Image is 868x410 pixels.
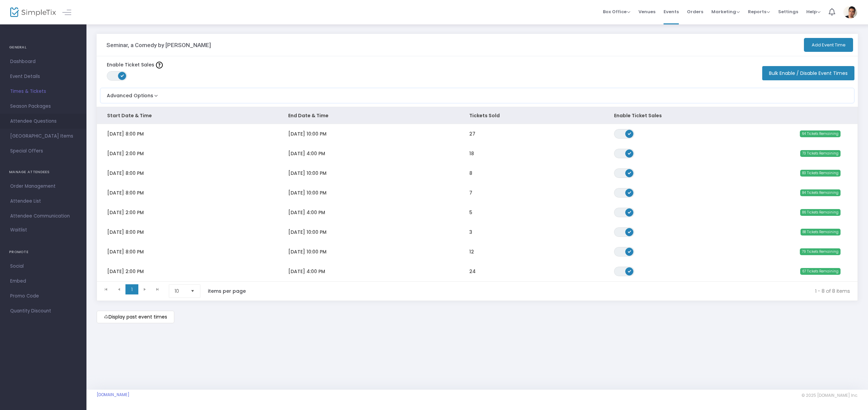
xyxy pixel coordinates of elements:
a: [DOMAIN_NAME] [97,392,130,397]
label: items per page [208,288,246,294]
span: 7 [469,189,472,196]
img: question-mark [156,62,163,68]
button: Select [188,285,197,298]
span: Page 1 [125,284,138,294]
kendo-pager-info: 1 - 8 of 8 items [260,284,850,298]
span: Special Offers [10,147,76,156]
span: Attendee Questions [10,117,76,126]
button: Bulk Enable / Disable Event Times [762,66,854,80]
span: 86 Tickets Remaining [800,209,841,216]
span: [DATE] 8:00 PM [107,248,144,255]
span: 24 [469,268,476,275]
span: [DATE] 10:00 PM [288,189,327,196]
span: Social [10,262,76,271]
span: [DATE] 8:00 PM [107,130,144,137]
span: 64 Tickets Remaining [800,130,841,137]
span: Attendee Communication [10,212,76,221]
th: Start Date & Time [97,107,278,124]
span: [DATE] 10:00 PM [288,130,327,137]
span: Event Details [10,72,76,81]
span: Orders [687,3,703,20]
span: 84 Tickets Remaining [800,189,841,196]
span: Times & Tickets [10,87,76,96]
th: Tickets Sold [459,107,604,124]
span: [DATE] 10:00 PM [288,248,327,255]
m-button: Display past event times [97,311,174,323]
span: 8 [469,170,472,177]
span: 67 Tickets Remaining [800,268,841,275]
span: Events [664,3,679,20]
span: 73 Tickets Remaining [800,150,841,157]
span: 79 Tickets Remaining [800,248,841,255]
span: ON [628,210,631,213]
span: 10 [175,288,185,294]
span: Waitlist [10,227,27,233]
span: Box Office [603,8,630,15]
h4: MANAGE ATTENDEES [9,165,77,179]
span: Marketing [711,8,740,15]
span: Dashboard [10,57,76,66]
span: Embed [10,277,76,286]
span: Promo Code [10,292,76,301]
span: [DATE] 8:00 PM [107,189,144,196]
span: [DATE] 10:00 PM [288,229,327,235]
span: [DATE] 4:00 PM [288,150,325,157]
span: [DATE] 4:00 PM [288,209,325,216]
span: 83 Tickets Remaining [800,170,841,177]
span: 5 [469,209,472,216]
span: [DATE] 2:00 PM [107,150,144,157]
span: ON [628,171,631,174]
span: ON [628,230,631,233]
th: Enable Ticket Sales [604,107,712,124]
button: Add Event Time [804,38,853,52]
span: ON [628,269,631,272]
span: ON [628,249,631,253]
span: [DATE] 4:00 PM [288,268,325,275]
span: Venues [638,3,655,20]
span: [DATE] 10:00 PM [288,170,327,177]
span: Reports [748,8,770,15]
span: ON [628,131,631,135]
span: 27 [469,130,475,137]
span: [DATE] 8:00 PM [107,229,144,235]
span: 3 [469,229,472,235]
th: End Date & Time [278,107,459,124]
span: Settings [778,3,798,20]
button: Advanced Options [100,88,159,99]
span: ON [628,190,631,194]
h3: Seminar, a Comedy by [PERSON_NAME] [106,42,211,48]
span: [DATE] 8:00 PM [107,170,144,177]
h4: PROMOTE [9,245,77,259]
span: 88 Tickets Remaining [801,229,841,235]
span: ON [628,151,631,155]
span: [DATE] 2:00 PM [107,209,144,216]
label: Enable Ticket Sales [107,61,163,68]
span: Help [806,8,821,15]
span: © 2025 [DOMAIN_NAME] Inc. [802,393,858,398]
span: ON [121,74,124,77]
span: [DATE] 2:00 PM [107,268,144,275]
span: Season Packages [10,102,76,111]
span: [GEOGRAPHIC_DATA] Items [10,132,76,141]
h4: GENERAL [9,41,77,54]
span: 12 [469,248,474,255]
span: Attendee List [10,197,76,206]
span: Quantity Discount [10,307,76,315]
span: 18 [469,150,474,157]
span: Order Management [10,182,76,191]
div: Data table [97,107,857,281]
